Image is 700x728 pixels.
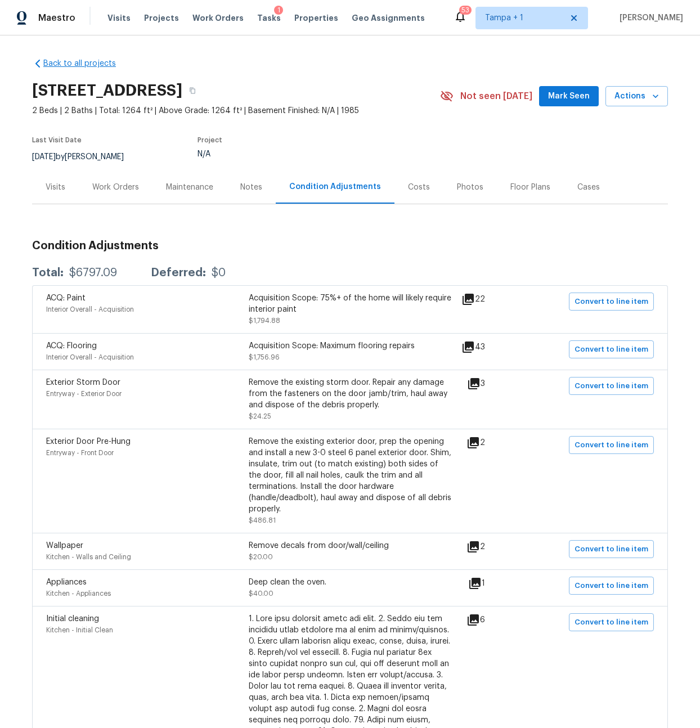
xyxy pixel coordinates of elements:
[548,89,590,104] span: Mark Seen
[182,80,203,101] button: Copy Address
[32,267,64,278] div: Total:
[466,613,521,627] div: 6
[457,182,483,193] div: Photos
[46,554,131,560] span: Kitchen - Walls and Ceiling
[38,12,75,24] span: Maestro
[46,294,86,302] span: ACQ: Paint
[605,86,668,107] button: Actions
[408,182,430,193] div: Costs
[569,436,654,454] button: Convert to line item
[461,5,469,16] div: 53
[575,343,648,356] span: Convert to line item
[32,137,82,143] span: Last Visit Date
[46,627,113,633] span: Kitchen - Initial Clean
[257,14,281,22] span: Tasks
[614,89,659,104] span: Actions
[46,306,134,313] span: Interior Overall - Acquisition
[92,182,139,193] div: Work Orders
[46,438,131,446] span: Exterior Door Pre-Hung
[485,12,562,24] span: Tampa + 1
[32,150,137,164] div: by [PERSON_NAME]
[289,181,381,192] div: Condition Adjustments
[461,293,521,306] div: 22
[46,590,111,597] span: Kitchen - Appliances
[151,267,206,278] div: Deferred:
[249,436,451,515] div: Remove the existing exterior door, prep the opening and install a new 3-0 steel 6 panel exterior ...
[198,150,414,158] div: N/A
[467,377,521,390] div: 3
[466,540,521,554] div: 2
[569,613,654,631] button: Convert to line item
[166,182,213,193] div: Maintenance
[46,578,87,586] span: Appliances
[575,543,648,556] span: Convert to line item
[198,137,222,143] span: Project
[466,436,521,450] div: 2
[46,182,65,193] div: Visits
[460,91,532,102] span: Not seen [DATE]
[249,590,273,597] span: $40.00
[539,86,599,107] button: Mark Seen
[575,380,648,393] span: Convert to line item
[46,390,122,397] span: Entryway - Exterior Door
[46,542,83,550] span: Wallpaper
[249,317,280,324] span: $1,794.88
[240,182,262,193] div: Notes
[107,12,131,24] span: Visits
[352,12,425,24] span: Geo Assignments
[32,105,440,116] span: 2 Beds | 2 Baths | Total: 1264 ft² | Above Grade: 1264 ft² | Basement Finished: N/A | 1985
[575,616,648,629] span: Convert to line item
[46,379,120,387] span: Exterior Storm Door
[212,267,226,278] div: $0
[32,85,182,96] h2: [STREET_ADDRESS]
[249,540,451,551] div: Remove decals from door/wall/ceiling
[249,354,280,361] span: $1,756.96
[69,267,117,278] div: $6797.09
[249,517,276,524] span: $486.81
[569,293,654,311] button: Convert to line item
[569,377,654,395] button: Convert to line item
[249,554,273,560] span: $20.00
[615,12,683,24] span: [PERSON_NAME]
[461,340,521,354] div: 43
[575,579,648,592] span: Convert to line item
[277,5,280,16] div: 1
[46,450,114,456] span: Entryway - Front Door
[192,12,244,24] span: Work Orders
[46,354,134,361] span: Interior Overall - Acquisition
[249,377,451,411] div: Remove the existing storm door. Repair any damage from the fasteners on the door jamb/trim, haul ...
[46,342,97,350] span: ACQ: Flooring
[577,182,600,193] div: Cases
[46,615,99,623] span: Initial cleaning
[32,153,56,161] span: [DATE]
[249,340,451,352] div: Acquisition Scope: Maximum flooring repairs
[249,577,451,588] div: Deep clean the oven.
[569,577,654,595] button: Convert to line item
[510,182,550,193] div: Floor Plans
[569,340,654,358] button: Convert to line item
[569,540,654,558] button: Convert to line item
[468,577,521,590] div: 1
[144,12,179,24] span: Projects
[32,240,668,251] h3: Condition Adjustments
[294,12,338,24] span: Properties
[32,58,140,69] a: Back to all projects
[575,295,648,308] span: Convert to line item
[249,293,451,315] div: Acquisition Scope: 75%+ of the home will likely require interior paint
[575,439,648,452] span: Convert to line item
[249,413,271,420] span: $24.25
